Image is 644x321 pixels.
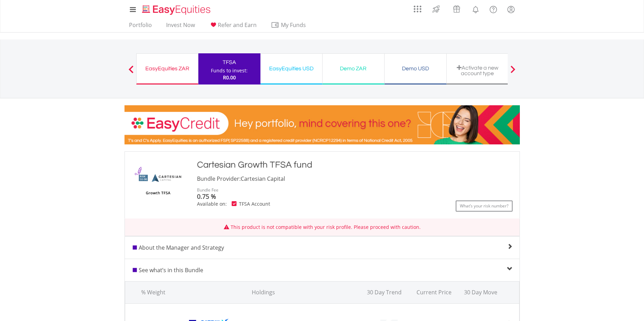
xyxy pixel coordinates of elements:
div: Cartesian Growth TFSA fund [197,159,513,171]
div: 30 Day Trend [358,288,411,296]
span: Available on: [197,200,227,207]
a: Home page [139,2,213,16]
img: vouchers-v2.svg [451,3,462,15]
div: Holdings [180,288,347,296]
h4: Cartesian Capital [197,175,513,183]
span: See what’s in this Bundle [139,266,203,274]
img: Cartesian_Bundle_Growth-TFSA.png [133,166,185,202]
div: 30 Day Move [457,288,504,296]
span: Bundle Fee [197,187,218,193]
a: Invest Now [163,21,198,32]
div: % Weight [127,288,180,296]
div: TFSA [203,57,256,67]
a: Refer and Earn [206,21,259,32]
span: 0.75 % [197,192,216,200]
img: thrive-v2.svg [430,3,442,15]
div: Demo USD [389,64,442,73]
a: Portfolio [126,21,155,32]
img: EasyCredit Promotion Banner [124,105,520,144]
span: Refer and Earn [218,21,257,29]
a: My Profile [502,2,520,17]
div: EasyEquities ZAR [141,64,194,73]
img: grid-menu-icon.svg [414,5,421,13]
div: Funds to invest: [211,67,248,74]
span: This product is not compatible with your risk profile. Please proceed with caution. [231,224,421,230]
div: Demo ZAR [327,64,380,73]
img: EasyEquities_Logo.png [141,4,213,16]
a: AppsGrid [409,2,426,13]
span: About the Manager and Strategy [139,244,224,251]
span: Bundle Provider: [197,175,241,182]
a: Notifications [467,2,484,16]
a: FAQ's and Support [484,2,502,16]
a: What’s your risk number? [456,200,513,212]
span: My Funds [271,20,316,29]
span: R0.00 [223,74,236,81]
a: Vouchers [446,2,467,15]
span: TFSA Account [239,200,270,207]
div: EasyEquities USD [265,64,318,73]
div: Current Price [411,288,457,296]
div: Activate a new account type [451,65,504,76]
